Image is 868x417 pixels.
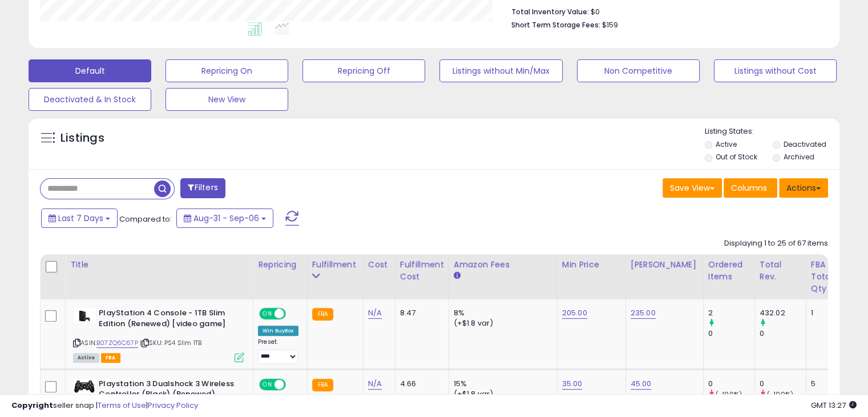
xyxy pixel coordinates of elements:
div: Title [70,259,248,271]
div: Amazon Fees [454,259,552,271]
span: All listings currently available for purchase on Amazon [73,353,99,363]
button: Columns [724,178,777,198]
div: seller snap | | [11,400,198,411]
div: 0 [760,328,806,339]
button: Listings without Min/Max [439,59,562,82]
div: Cost [368,259,390,271]
div: Ordered Items [708,259,750,283]
div: 1 [811,308,829,318]
button: Listings without Cost [714,59,837,82]
span: ON [260,379,274,389]
small: FBA [312,308,333,320]
div: Total Rev. [760,259,801,283]
button: Repricing On [165,59,288,82]
div: 432.02 [760,308,806,318]
div: 4.66 [400,379,440,389]
button: Deactivated & In Stock [29,88,151,111]
a: Privacy Policy [148,400,198,411]
b: Playstation 3 Dualshock 3 Wireless Controller (Black) (Renewed) [99,379,237,403]
div: FBA Total Qty [811,259,833,295]
a: 35.00 [562,378,583,390]
label: Active [716,139,737,149]
label: Archived [783,152,814,162]
button: Save View [663,178,722,198]
div: Repricing [258,259,302,271]
span: ON [260,309,274,319]
div: Min Price [562,259,621,271]
div: 8% [454,308,548,318]
span: 2025-09-14 13:27 GMT [811,400,857,411]
b: Total Inventory Value: [511,7,589,17]
span: OFF [284,309,302,319]
a: B07ZQ6C67P [96,338,138,348]
label: Out of Stock [716,152,757,162]
button: Filters [180,178,225,198]
a: N/A [368,378,382,390]
span: | SKU: PS4 Slim 1TB [140,338,201,347]
button: Non Competitive [577,59,700,82]
div: 8.47 [400,308,440,318]
span: FBA [101,353,120,363]
a: Terms of Use [98,400,146,411]
b: PlayStation 4 Console - 1TB Slim Edition (Renewed) [video game] [99,308,237,332]
div: 15% [454,379,548,389]
a: N/A [368,307,382,319]
button: Aug-31 - Sep-06 [176,209,273,228]
div: (+$1.8 var) [454,318,548,328]
div: 0 [708,379,754,389]
span: $159 [602,19,618,30]
div: Preset: [258,338,298,364]
button: Last 7 Days [41,209,118,228]
div: Win BuyBox [258,326,298,336]
button: Default [29,59,151,82]
div: Fulfillment [312,259,358,271]
img: 41XqEOXRsbL._SL40_.jpg [73,379,96,394]
a: 45.00 [631,378,652,390]
span: Aug-31 - Sep-06 [193,212,259,224]
button: Actions [779,178,828,198]
div: 2 [708,308,754,318]
span: Columns [731,182,767,194]
div: 0 [708,328,754,339]
div: [PERSON_NAME] [631,259,699,271]
a: 205.00 [562,307,587,319]
img: 31tulQiCR5L._SL40_.jpg [73,308,96,323]
a: 235.00 [631,307,656,319]
small: Amazon Fees. [454,271,461,281]
h5: Listings [60,130,104,146]
div: Displaying 1 to 25 of 67 items [724,238,828,249]
button: Repricing Off [302,59,425,82]
div: 0 [760,379,806,389]
span: Last 7 Days [58,212,103,224]
label: Deactivated [783,139,826,149]
p: Listing States: [705,126,839,137]
strong: Copyright [11,400,53,411]
span: Compared to: [119,214,172,224]
div: Fulfillment Cost [400,259,444,283]
small: FBA [312,379,333,391]
li: $0 [511,4,819,18]
div: ASIN: [73,308,244,361]
button: New View [165,88,288,111]
b: Short Term Storage Fees: [511,20,600,30]
div: 5 [811,379,829,389]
